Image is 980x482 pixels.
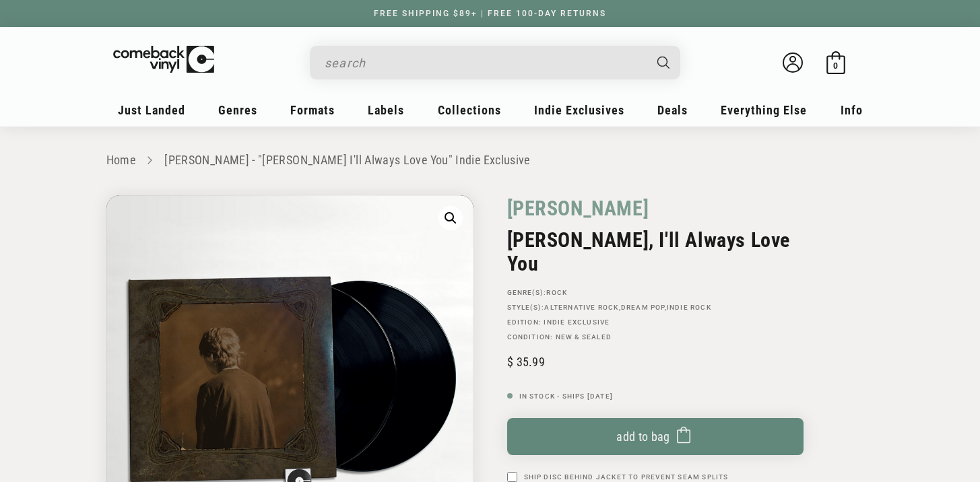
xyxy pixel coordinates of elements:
a: [PERSON_NAME] - "[PERSON_NAME] I'll Always Love You" Indie Exclusive [164,153,529,167]
span: Just Landed [118,103,185,117]
a: Rock [546,289,567,296]
span: Info [841,103,863,117]
p: STYLE(S): , , [507,304,804,312]
span: Indie Exclusives [534,103,624,117]
span: 0 [833,61,838,71]
a: [PERSON_NAME] [507,195,649,221]
div: Search [310,46,680,79]
a: Alternative Rock [544,304,618,311]
input: search [325,49,644,77]
span: Formats [290,103,335,117]
nav: breadcrumbs [106,151,874,170]
span: $ [507,355,513,369]
a: Indie Exclusive [544,318,610,326]
label: Ship Disc Behind Jacket To Prevent Seam Splits [524,472,729,482]
a: Indie Rock [667,304,711,311]
button: Add to bag [507,418,804,455]
span: Genres [218,103,257,117]
span: Collections [438,103,501,117]
p: Edition: [507,318,804,326]
button: Search [645,46,682,79]
p: GENRE(S): [507,289,804,297]
span: Add to bag [616,429,670,444]
span: Deals [657,103,688,117]
a: Dream Pop [621,304,665,311]
span: Labels [368,103,404,117]
p: In Stock - Ships [DATE] [507,392,804,401]
a: FREE SHIPPING $89+ | FREE 100-DAY RETURNS [360,9,620,18]
h2: [PERSON_NAME], I'll Always Love You [507,228,804,275]
span: 35.99 [507,355,545,369]
span: Everything Else [721,103,807,117]
a: Home [106,153,135,167]
p: Condition: New & Sealed [507,333,804,341]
